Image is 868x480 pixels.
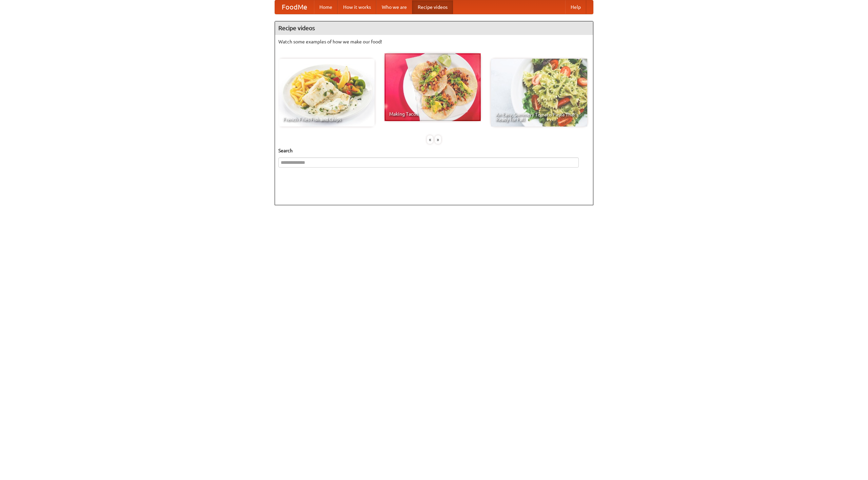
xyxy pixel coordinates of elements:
[314,0,338,14] a: Home
[376,0,412,14] a: Who we are
[275,21,593,35] h4: Recipe videos
[275,0,314,14] a: FoodMe
[278,59,375,127] a: French Fries Fish and Chips
[427,135,433,144] div: «
[278,38,590,45] p: Watch some examples of how we make our food!
[283,117,370,122] span: French Fries Fish and Chips
[491,59,587,127] a: An Easy, Summery Tomato Pasta That's Ready for Fall
[565,0,586,14] a: Help
[389,112,476,116] span: Making Tacos
[338,0,376,14] a: How it works
[435,135,441,144] div: »
[496,112,583,122] span: An Easy, Summery Tomato Pasta That's Ready for Fall
[412,0,453,14] a: Recipe videos
[278,147,590,154] h5: Search
[384,53,481,121] a: Making Tacos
